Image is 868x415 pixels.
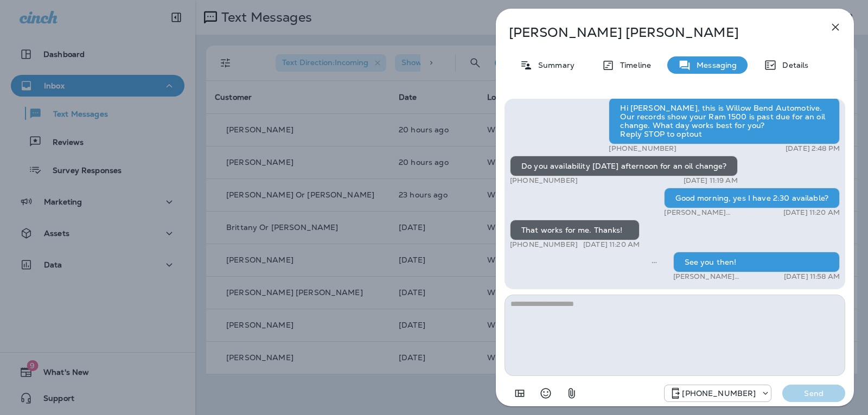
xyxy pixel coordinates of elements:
[664,188,840,208] div: Good morning, yes I have 2:30 available?
[609,144,676,153] p: [PHONE_NUMBER]
[510,220,640,240] div: That works for me. Thanks!
[684,176,738,185] p: [DATE] 11:19 AM
[786,144,840,153] p: [DATE] 2:48 PM
[535,382,557,404] button: Select an emoji
[673,272,773,281] p: [PERSON_NAME] WillowBend
[691,61,737,69] p: Messaging
[583,240,640,249] p: [DATE] 11:20 AM
[609,98,840,144] div: Hi [PERSON_NAME], this is Willow Bend Automotive. Our records show your Ram 1500 is past due for ...
[615,61,651,69] p: Timeline
[682,389,756,398] p: [PHONE_NUMBER]
[510,156,738,176] div: Do you availability [DATE] afternoon for an oil change?
[673,252,840,272] div: See you then!
[509,382,531,404] button: Add in a premade template
[533,61,575,69] p: Summary
[664,208,769,217] p: [PERSON_NAME] WillowBend
[665,387,771,400] div: +1 (813) 497-4455
[510,240,578,249] p: [PHONE_NUMBER]
[510,176,578,185] p: [PHONE_NUMBER]
[783,208,840,217] p: [DATE] 11:20 AM
[784,272,840,281] p: [DATE] 11:58 AM
[652,257,657,266] span: Sent
[509,25,805,40] p: [PERSON_NAME] [PERSON_NAME]
[777,61,808,69] p: Details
